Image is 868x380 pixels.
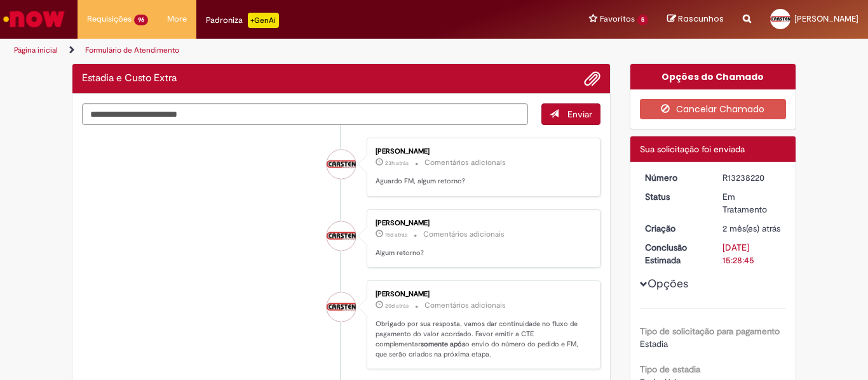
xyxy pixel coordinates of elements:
[567,108,592,120] span: Enviar
[376,148,587,155] div: [PERSON_NAME]
[635,190,714,203] dt: Status
[385,231,407,239] time: 12/08/2025 15:26:04
[248,13,279,28] p: +GenAi
[82,73,177,84] h2: Estadia e Custo Extra Histórico de tíquete
[424,157,506,168] small: Comentários adicionais
[640,364,700,375] b: Tipo de estadia
[637,15,648,25] span: 5
[376,319,587,359] p: Obrigado por sua resposta, vamos dar continuidade no fluxo de pagamento do valor acordado. Favor ...
[667,13,724,25] a: Rascunhos
[541,103,600,125] button: Enviar
[722,190,782,216] div: Em Tratamento
[635,241,714,266] dt: Conclusão Estimada
[640,325,780,337] b: Tipo de solicitação para pagamento
[794,13,858,24] span: [PERSON_NAME]
[385,159,409,167] time: 26/08/2025 15:17:44
[423,229,505,240] small: Comentários adicionais
[134,15,148,25] span: 96
[376,291,587,298] div: [PERSON_NAME]
[10,39,569,62] ul: Trilhas de página
[376,176,587,187] p: Aguardo FM, algum retorno?
[385,159,409,167] span: 23h atrás
[87,13,132,25] span: Requisições
[722,223,780,234] time: 03/07/2025 10:28:40
[82,103,528,125] textarea: Digite sua mensagem aqui...
[722,241,782,266] div: [DATE] 15:28:45
[600,13,635,25] span: Favoritos
[327,150,356,179] div: Rennan Carsten
[385,302,409,310] span: 20d atrás
[14,45,58,55] a: Página inicial
[206,13,279,28] div: Padroniza
[635,171,714,184] dt: Número
[327,292,356,322] div: Rennan Carsten
[1,6,67,32] img: ServiceNow
[376,219,587,227] div: [PERSON_NAME]
[424,300,506,311] small: Comentários adicionais
[167,13,187,25] span: More
[385,302,409,310] time: 07/08/2025 14:38:40
[722,222,782,235] div: 03/07/2025 10:28:40
[630,64,796,89] div: Opções do Chamado
[722,171,782,184] div: R13238220
[635,222,714,235] dt: Criação
[385,231,407,239] span: 15d atrás
[722,223,780,234] span: 2 mês(es) atrás
[421,339,465,349] b: somente após
[327,221,356,251] div: Rennan Carsten
[640,143,745,155] span: Sua solicitação foi enviada
[640,338,668,350] span: Estadia
[640,99,787,119] button: Cancelar Chamado
[376,248,587,258] p: Algum retorno?
[678,13,724,25] span: Rascunhos
[85,45,179,55] a: Formulário de Atendimento
[584,70,600,87] button: Adicionar anexos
